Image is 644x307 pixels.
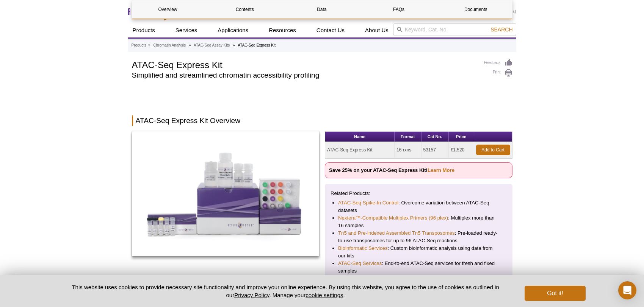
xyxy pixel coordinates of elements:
[484,69,512,77] a: Print
[233,43,235,47] li: »
[393,23,516,36] input: Keyword, Cat. No.
[132,72,476,79] h2: Simplified and streamlined chromatin accessibility profiling
[153,42,186,49] a: Chromatin Analysis
[234,292,269,298] a: Privacy Policy
[286,0,357,19] a: Data
[338,245,387,252] a: Bioinformatic Services
[264,23,301,37] a: Resources
[338,260,382,267] a: ATAC-Seq Services
[194,42,230,49] a: ATAC-Seq Assay Kits
[325,132,395,142] th: Name
[329,167,454,173] strong: Save 25% on your ATAC-Seq Express Kit!
[338,229,455,237] a: Tn5 and Pre-indexed Assembled Tn5 Transposomes
[338,260,499,275] li: : End-to-end ATAC-Seq services for fresh and fixed samples
[338,199,499,214] li: : Overcome variation between ATAC-Seq datasets
[338,229,499,245] li: : Pre-loaded ready-to-use transposomes for up to 96 ATAC-Seq reactions
[209,0,280,19] a: Contents
[421,142,449,158] td: 53157
[440,0,511,19] a: Documents
[306,292,343,298] button: cookie settings
[238,43,276,47] li: ATAC-Seq Express Kit
[312,23,349,37] a: Contact Us
[449,132,474,142] th: Price
[128,23,160,37] a: Products
[338,214,448,222] a: Nextera™-Compatible Multiplex Primers (96 plex)
[132,0,204,19] a: Overview
[428,167,454,173] a: Learn More
[525,286,585,301] button: Got it!
[476,145,510,155] a: Add to Cart
[213,23,253,37] a: Applications
[395,142,421,158] td: 16 rxns
[618,281,636,299] div: Open Intercom Messenger
[338,199,398,207] a: ATAC-Seq Spike-In Control
[490,26,512,33] span: Search
[189,43,191,47] li: »
[132,131,320,256] img: ATAC-Seq Express Kit
[325,142,395,158] td: ATAC-Seq Express Kit
[395,132,421,142] th: Format
[59,283,512,299] p: This website uses cookies to provide necessary site functionality and improve your online experie...
[338,214,499,229] li: : Multiplex more than 16 samples
[449,142,474,158] td: €1,520
[132,59,476,70] h1: ATAC-Seq Express Kit
[171,23,202,37] a: Services
[484,59,512,67] a: Feedback
[132,42,146,49] a: Products
[363,0,434,19] a: FAQs
[132,115,512,126] h2: ATAC-Seq Express Kit Overview
[421,132,449,142] th: Cat No.
[148,43,150,47] li: »
[360,23,393,37] a: About Us
[338,245,499,260] li: : Custom bioinformatic analysis using data from our kits
[488,26,515,33] button: Search
[331,190,507,197] p: Related Products:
